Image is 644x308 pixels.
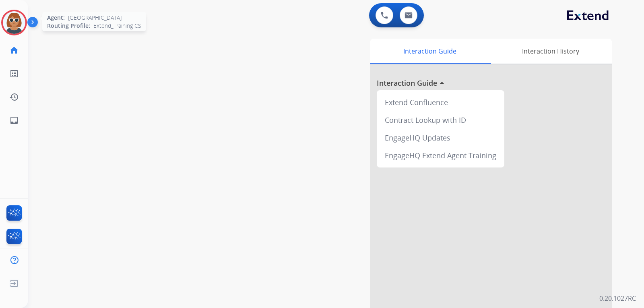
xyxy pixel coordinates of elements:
p: 0.20.1027RC [599,294,636,303]
span: [GEOGRAPHIC_DATA] [68,14,122,22]
mat-icon: history [9,92,19,102]
div: EngageHQ Updates [380,129,501,147]
div: Interaction History [489,39,612,64]
div: Interaction Guide [370,39,489,64]
span: Routing Profile: [47,22,90,30]
mat-icon: list_alt [9,69,19,79]
mat-icon: home [9,45,19,55]
div: Contract Lookup with ID [380,111,501,129]
div: Extend Confluence [380,93,501,111]
img: avatar [3,11,25,34]
div: EngageHQ Extend Agent Training [380,147,501,164]
mat-icon: inbox [9,116,19,125]
span: Agent: [47,14,65,22]
span: Extend_Training CS [93,22,141,30]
